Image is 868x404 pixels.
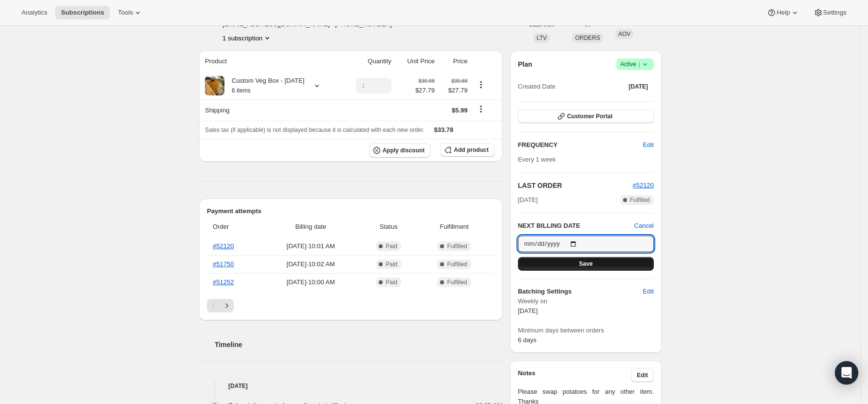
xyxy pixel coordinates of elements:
[579,260,592,268] span: Save
[440,143,494,157] button: Add product
[643,140,654,150] span: Edit
[776,9,790,17] span: Help
[61,9,104,17] span: Subscriptions
[383,147,425,154] span: Apply discount
[633,182,654,189] a: #52120
[623,80,654,93] button: [DATE]
[643,287,654,296] span: Edit
[454,146,488,154] span: Add product
[823,9,847,17] span: Settings
[447,242,467,250] span: Fulfilled
[21,9,47,17] span: Analytics
[434,126,454,133] span: $33.78
[620,59,650,69] span: Active
[264,222,357,232] span: Billing date
[631,368,654,382] button: Edit
[452,107,468,114] span: $5.99
[415,86,435,95] span: $27.79
[386,278,397,286] span: Paid
[518,336,536,344] span: 6 days
[205,127,425,133] span: Sales tax (if applicable) is not displayed because it is calculated with each new order.
[213,242,234,250] a: #52120
[633,181,654,190] button: #52120
[213,260,234,268] a: #51750
[518,181,633,190] h2: LAST ORDER
[518,221,634,231] h2: NEXT BILLING DATE
[220,299,234,312] button: Next
[637,284,660,299] button: Edit
[205,76,224,95] img: product img
[634,221,654,231] button: Cancel
[222,33,272,43] button: Product actions
[618,31,630,37] span: AOV
[199,381,502,391] h4: [DATE]
[224,76,304,95] div: Custom Veg Box - [DATE]
[419,78,435,84] small: $30.88
[447,278,467,286] span: Fulfilled
[536,35,547,41] span: LTV
[441,86,468,95] span: $27.79
[215,340,502,349] h2: Timeline
[518,82,555,92] span: Created Date
[438,51,471,72] th: Price
[518,326,654,335] span: Minimum days between orders
[518,195,538,205] span: [DATE]
[232,87,251,94] small: 6 items
[639,60,640,68] span: |
[630,196,650,204] span: Fulfilled
[518,110,654,123] button: Customer Portal
[518,287,643,296] h6: Batching Settings
[518,296,654,306] span: Weekly on
[473,104,489,114] button: Shipping actions
[386,260,397,268] span: Paid
[575,35,600,41] span: ORDERS
[207,216,261,238] th: Order
[386,242,397,250] span: Paid
[264,277,357,287] span: [DATE] · 10:00 AM
[199,51,340,72] th: Product
[518,140,643,150] h2: FREQUENCY
[199,99,340,121] th: Shipping
[340,51,394,72] th: Quantity
[761,6,805,19] button: Help
[213,278,234,286] a: #51252
[420,222,489,232] span: Fulfillment
[518,368,631,382] h3: Notes
[112,6,148,19] button: Tools
[16,6,53,19] button: Analytics
[264,241,357,251] span: [DATE] · 10:01 AM
[628,83,648,91] span: [DATE]
[808,6,852,19] button: Settings
[473,79,489,90] button: Product actions
[835,361,858,385] div: Open Intercom Messenger
[369,143,431,158] button: Apply discount
[637,371,648,379] span: Edit
[394,51,438,72] th: Unit Price
[363,222,414,232] span: Status
[447,260,467,268] span: Fulfilled
[55,6,110,19] button: Subscriptions
[118,9,133,17] span: Tools
[518,156,556,163] span: Every 1 week
[567,112,612,120] span: Customer Portal
[451,78,467,84] small: $30.88
[518,257,654,271] button: Save
[207,299,495,312] nav: Pagination
[207,206,495,216] h2: Payment attempts
[518,307,538,314] span: [DATE]
[637,137,660,153] button: Edit
[518,59,533,69] h2: Plan
[264,259,357,269] span: [DATE] · 10:02 AM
